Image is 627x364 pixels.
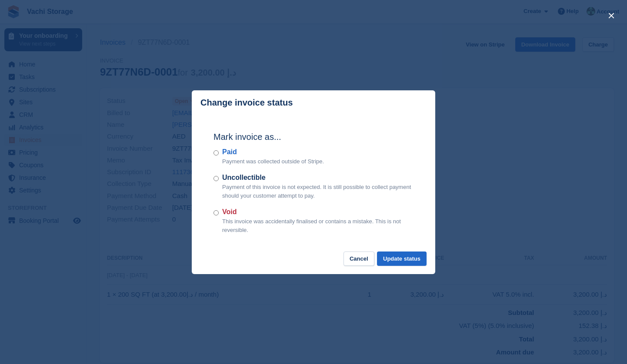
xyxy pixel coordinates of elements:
[222,183,414,200] p: Payment of this invoice is not expected. It is still possible to collect payment should your cust...
[344,251,374,266] button: Cancel
[222,147,324,157] label: Paid
[222,217,414,234] p: This invoice was accidentally finalised or contains a mistake. This is not reversible.
[222,157,324,166] p: Payment was collected outside of Stripe.
[200,98,293,108] p: Change invoice status
[604,9,618,23] button: close
[222,207,414,217] label: Void
[222,172,414,183] label: Uncollectible
[377,251,427,266] button: Update status
[213,130,414,143] h2: Mark invoice as...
